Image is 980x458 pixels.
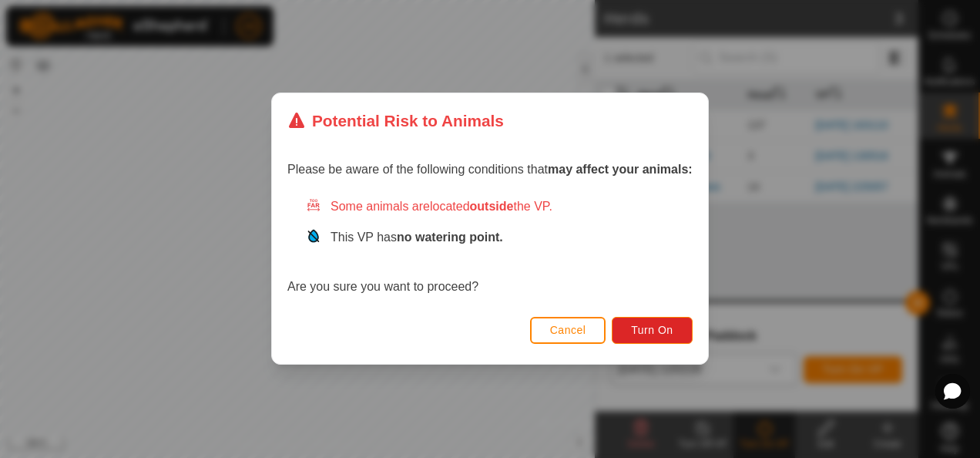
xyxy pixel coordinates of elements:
strong: may affect your animals: [548,163,693,177]
div: Are you sure you want to proceed? [287,198,693,297]
strong: no watering point. [397,231,503,244]
span: Turn On [632,325,673,337]
span: This VP has [331,231,503,244]
span: Please be aware of the following conditions that [287,163,693,177]
span: located the VP. [430,200,552,214]
button: Turn On [612,317,693,344]
strong: outside [470,200,514,214]
span: Cancel [550,325,586,337]
button: Cancel [530,317,606,344]
div: Some animals are [306,198,693,217]
div: Potential Risk to Animals [287,109,504,133]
